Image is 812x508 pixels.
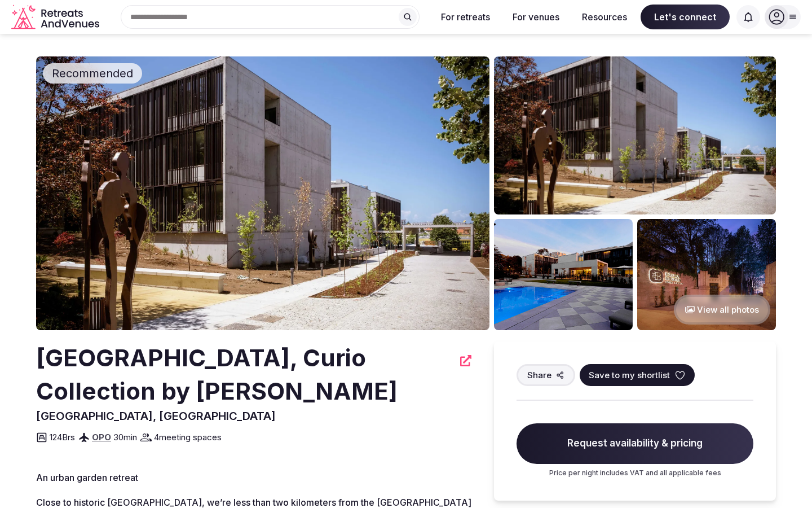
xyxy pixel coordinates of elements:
button: View all photos [674,295,770,325]
span: Let's connect [641,5,730,29]
span: 124 Brs [50,431,75,443]
span: 30 min [113,431,137,443]
button: Resources [573,5,636,29]
button: For retreats [432,5,499,29]
h2: [GEOGRAPHIC_DATA], Curio Collection by [PERSON_NAME] [36,341,453,408]
p: Price per night includes VAT and all applicable fees [517,468,753,478]
button: For venues [504,5,568,29]
span: Request availability & pricing [517,423,753,464]
img: Venue gallery photo [494,56,776,214]
img: Venue gallery photo [494,219,633,330]
div: Recommended [43,63,142,84]
span: An urban garden retreat [36,472,138,483]
a: Visit the homepage [11,5,101,30]
svg: Retreats and Venues company logo [11,5,101,30]
span: Recommended [47,65,138,81]
img: Venue gallery photo [637,219,776,330]
span: Save to my shortlist [589,369,670,381]
button: Share [517,364,575,386]
button: Save to my shortlist [580,364,695,386]
span: 4 meeting spaces [154,431,222,443]
span: [GEOGRAPHIC_DATA], [GEOGRAPHIC_DATA] [36,409,276,423]
img: Venue cover photo [36,56,489,330]
a: OPO [92,432,111,443]
span: Share [527,369,551,381]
